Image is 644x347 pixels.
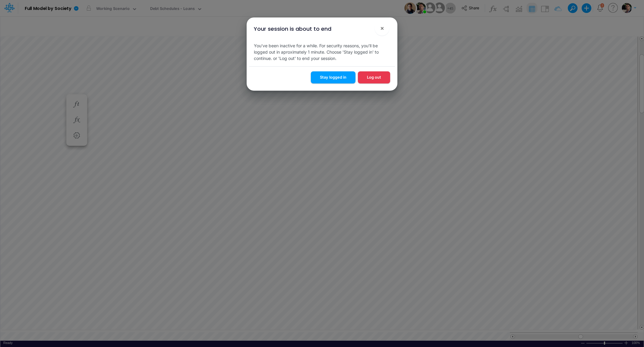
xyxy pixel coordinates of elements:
[249,38,395,66] div: You've been inactive for a while. For security reasons, you'll be logged out in aproximately 1 mi...
[380,24,384,32] span: ×
[358,71,390,83] button: Log out
[375,21,389,36] button: Close
[254,25,331,33] div: Your session is about to end
[311,71,355,83] button: Stay logged in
